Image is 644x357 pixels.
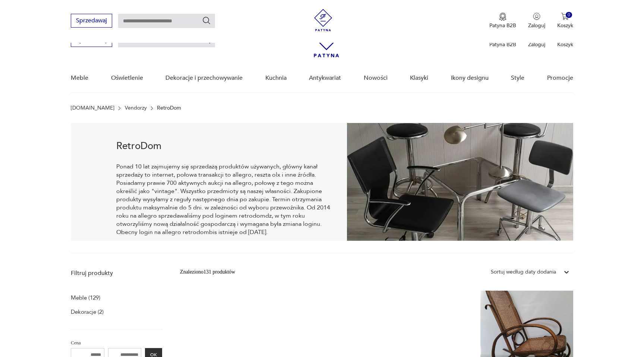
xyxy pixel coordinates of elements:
[489,13,516,29] button: Patyna B2B
[157,105,181,111] p: RetroDom
[499,13,506,21] img: Ikona medalu
[202,16,211,25] button: Szukaj
[309,64,341,92] a: Antykwariat
[489,13,516,29] a: Ikona medaluPatyna B2B
[180,268,235,276] div: Znaleziono 131 produktów
[491,268,556,276] div: Sortuj według daty dodania
[71,307,104,317] a: Dekoracje (2)
[71,14,112,28] button: Sprzedawaj
[566,12,572,18] div: 0
[489,22,516,29] p: Patyna B2B
[165,64,243,92] a: Dekoracje i przechowywanie
[71,38,112,43] a: Sprzedawaj
[528,22,545,29] p: Zaloguj
[71,64,88,92] a: Meble
[71,293,100,303] a: Meble (129)
[528,13,545,29] button: Zaloguj
[312,9,334,31] img: Patyna - sklep z meblami i dekoracjami vintage
[125,105,147,111] a: Vendorzy
[547,64,573,92] a: Promocje
[347,123,573,241] img: RetroDom
[71,19,112,24] a: Sprzedawaj
[511,64,524,92] a: Style
[410,64,428,92] a: Klasyki
[561,13,569,20] img: Ikona koszyka
[528,41,545,48] p: Zaloguj
[265,64,287,92] a: Kuchnia
[557,41,573,48] p: Koszyk
[533,13,540,20] img: Ikonka użytkownika
[557,13,573,29] button: 0Koszyk
[116,162,335,236] p: Ponad 10 lat zajmujemy się sprzedażą produktów używanych, główny kanał sprzedaży to internet, poł...
[83,142,107,166] img: RetroDom
[451,64,489,92] a: Ikony designu
[71,339,162,347] p: Cena
[557,22,573,29] p: Koszyk
[71,269,162,277] p: Filtruj produkty
[489,41,516,48] p: Patyna B2B
[111,64,143,92] a: Oświetlenie
[71,105,114,111] a: [DOMAIN_NAME]
[364,64,388,92] a: Nowości
[116,142,335,151] h1: RetroDom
